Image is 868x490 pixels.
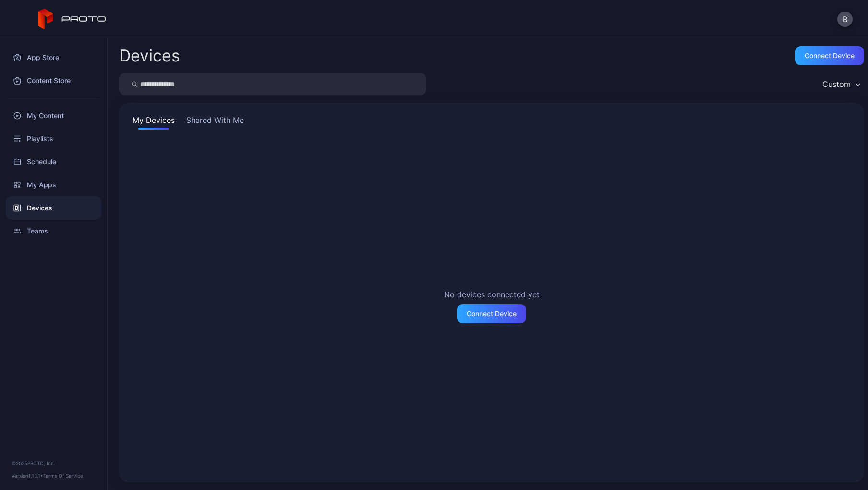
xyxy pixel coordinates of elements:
a: Content Store [6,69,101,92]
div: Connect device [805,52,855,60]
a: My Apps [6,173,101,196]
a: My Content [6,104,101,127]
button: Connect Device [457,304,526,323]
a: Terms Of Service [43,473,83,478]
h2: Devices [119,47,180,64]
h2: No devices connected yet [444,289,540,300]
button: Custom [818,73,864,95]
button: B [837,12,853,27]
div: Custom [822,79,851,89]
button: Shared With Me [184,114,246,130]
a: Teams [6,220,101,243]
span: Version 1.13.1 • [12,473,43,478]
a: Devices [6,196,101,220]
button: My Devices [131,114,177,130]
button: Connect device [795,46,864,65]
a: App Store [6,46,101,69]
a: Playlists [6,127,101,150]
a: Schedule [6,150,101,173]
div: © 2025 PROTO, Inc. [12,459,96,467]
div: Connect Device [467,310,517,318]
